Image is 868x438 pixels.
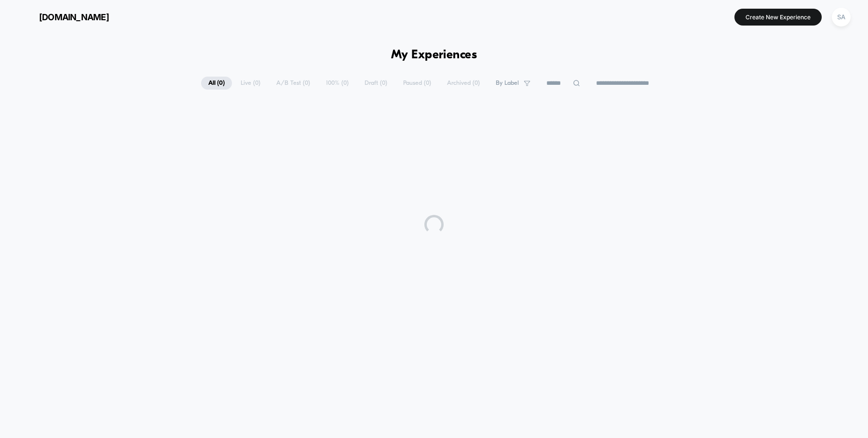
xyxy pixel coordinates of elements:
span: All ( 0 ) [201,77,232,90]
span: [DOMAIN_NAME] [39,12,109,22]
button: [DOMAIN_NAME] [14,9,112,25]
button: SA [829,7,854,27]
button: Create New Experience [734,9,822,26]
div: SA [832,8,851,27]
span: By Label [496,80,519,87]
h1: My Experiences [391,48,477,62]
